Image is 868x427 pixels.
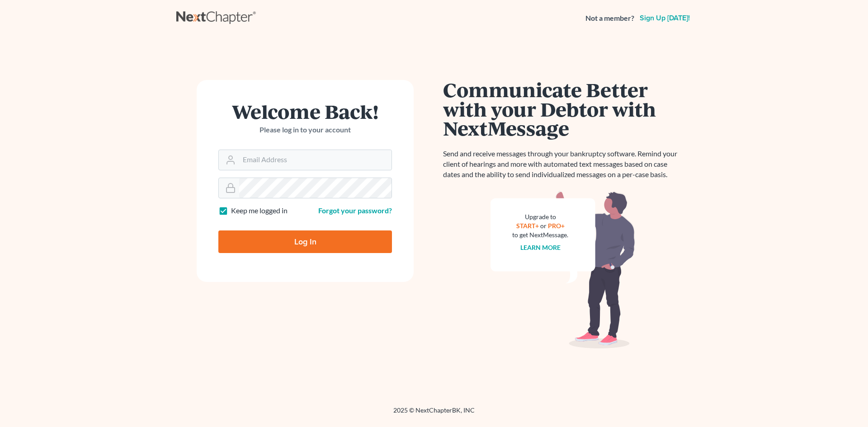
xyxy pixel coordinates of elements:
label: Keep me logged in [231,206,288,216]
input: Log In [218,230,392,253]
a: Sign up [DATE]! [638,14,692,22]
div: to get NextMessage. [512,230,568,239]
strong: Not a member? [585,13,634,23]
a: Forgot your password? [318,206,392,215]
div: Upgrade to [512,212,568,221]
span: or [540,222,547,230]
input: Email Address [239,150,392,170]
img: nextmessage_bg-59042aed3d76b12b5cd301f8e5b87938c9018125f34e5fa2b7a6b67550977c72.svg [491,191,635,349]
a: PRO+ [548,222,565,230]
div: 2025 © NextChapterBK, INC [176,406,692,422]
h1: Communicate Better with your Debtor with NextMessage [443,80,683,138]
a: START+ [516,222,539,230]
p: Please log in to your account [218,125,392,135]
p: Send and receive messages through your bankruptcy software. Remind your client of hearings and mo... [443,149,683,180]
a: Learn more [520,244,561,251]
h1: Welcome Back! [218,102,392,121]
